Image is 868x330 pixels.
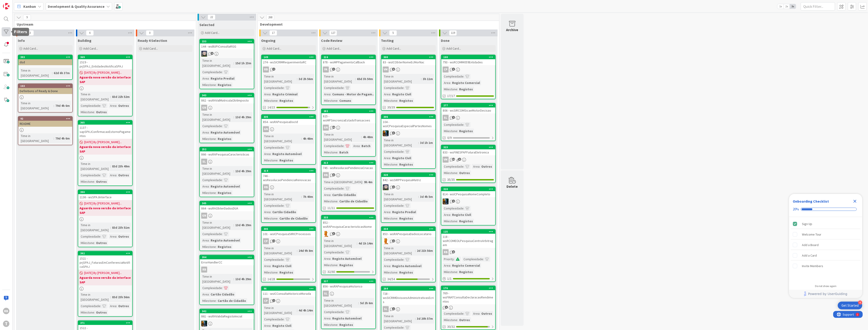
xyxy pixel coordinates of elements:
div: 323833 - wsFINESPAPFaturaEletronica [441,145,495,155]
span: : [284,85,284,90]
span: : [222,123,223,129]
span: : [100,103,101,108]
span: [DATE] By [PERSON_NAME]... [84,70,122,75]
div: GN [263,126,269,132]
div: RB [263,67,269,72]
span: [DATE] By [PERSON_NAME]... [84,140,122,145]
div: 854 - wsRAPesquisaDocId [262,119,316,125]
span: : [450,80,451,85]
span: : [116,173,117,178]
div: Area [383,92,390,97]
span: Add Card... [23,46,38,51]
div: dsd [18,59,72,65]
span: Add Card... [267,46,281,51]
a: 306104 - wsICPesquisaEspecialPartesNomesJCTime in [GEOGRAPHIC_DATA]:3d 1h 1mComplexidade:Area:Reg... [381,114,436,169]
span: : [284,145,284,150]
span: : [463,164,464,169]
a: 216878 - wsMPPagamentoCallbackFATime in [GEOGRAPHIC_DATA]:65d 3h 50mComplexidade:Area:Comuns - Mo... [321,55,376,105]
div: 149274 - wsSICRIMRequerimentoRC [262,55,316,65]
div: 252866 - wsRAPesquisaCaracteristicas [200,147,254,157]
div: 252 [202,148,254,151]
span: 8 [332,173,335,176]
div: Complexidade [263,145,284,150]
div: CP [441,67,495,72]
div: 3h 11m [422,76,434,81]
span: : [209,130,209,135]
a: 233144 - wsBUPiConsultaRGGLSTime in [GEOGRAPHIC_DATA]:15d 1h 23mComplexidade:Area:Registo Predial... [199,39,254,89]
span: 2 [452,116,455,119]
span: : [390,92,391,97]
a: 252866 - wsRAPesquisaCaracteristicasSLTime in [GEOGRAPHIC_DATA]:13d 4h 29mComplexidade:Area:Regis... [199,147,254,197]
div: Registos [458,87,474,92]
div: 745 - wsResolucaoPendenciaCriacao [321,165,375,171]
div: 306 [383,115,435,118]
div: Area [263,151,271,156]
div: Time in [GEOGRAPHIC_DATA] [383,138,418,148]
span: : [344,143,344,148]
div: 313 [321,161,375,165]
span: : [421,76,422,81]
div: Complexidade [80,103,100,108]
div: Milestone [263,98,278,103]
div: Registo Predial [209,76,236,81]
div: RB [262,67,316,72]
div: Complexidade [323,85,344,90]
a: 3651137 - sapSPAJConfirmacaoEstornoPagamentos[DATE] By [PERSON_NAME]...Aguarda nova versão da int... [78,120,133,186]
div: VM [441,157,495,163]
span: : [271,92,271,97]
span: 14/15 [268,105,275,110]
div: 277806 - wsSIRCOMSicaeMotorDecisao [441,103,495,113]
div: 92 [18,117,72,121]
div: 274 - wsSICRIMRequerimentoRC [262,59,316,65]
div: 393 [18,55,72,59]
div: Time in [GEOGRAPHIC_DATA] [201,112,233,122]
span: : [52,70,53,75]
div: 103 [20,84,72,88]
span: : [54,103,54,108]
div: 103Definitions of Ready & Done [18,84,72,94]
div: Complexidade [80,173,100,178]
div: Outros [480,164,493,169]
div: 842 - wsSIRPPesquisaMatriz [381,177,435,183]
span: 39/39 [387,105,395,110]
div: Area [383,156,390,161]
span: : [216,136,217,141]
div: Complexidade [443,122,463,127]
div: 306 [381,115,435,119]
b: Development & Quality Assurance [48,4,104,9]
div: Complexidade [443,74,463,79]
div: 833 - wsFINESPAPFaturaEletronica [441,149,495,155]
img: JC [383,130,389,136]
div: 103 [18,84,72,88]
div: FA [323,67,329,72]
div: Outros [117,103,130,108]
div: 104 - wsICPesquisaEspecialPartesNomes [381,119,435,129]
div: 216 [321,55,375,59]
div: Milestone [383,162,397,167]
div: 149 [262,55,316,59]
span: : [297,76,297,81]
b: Aguarda nova versão da interface SAP [80,75,131,84]
span: : [463,74,464,79]
div: 252 [200,147,254,151]
div: Registo Civil [391,156,412,161]
div: 343862 - wsRAValMatriculaObtImposto [200,93,254,103]
span: Add Card... [143,46,158,51]
div: 1137 - sapSPAJConfirmacaoEstornoPagamentos [78,125,132,139]
div: Time in [GEOGRAPHIC_DATA] [20,133,54,143]
div: 313 [324,161,375,164]
span: : [94,110,95,115]
div: Milestone [323,98,338,103]
div: Area [109,103,116,108]
span: 1 [332,68,335,71]
div: SL [441,115,495,121]
div: Registo Civil [391,92,412,97]
div: 79d 4h 6m [54,103,71,108]
div: 100 [441,55,495,59]
div: Registo Automóvel [209,130,241,135]
img: LS [201,51,207,57]
span: : [404,85,404,90]
span: 35/35 [447,177,455,182]
div: Area [323,92,330,97]
div: SL [201,159,207,165]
